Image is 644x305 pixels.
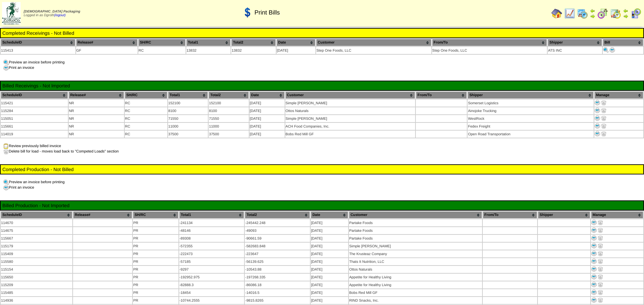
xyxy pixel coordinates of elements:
td: Billed Production - Not Imported [2,202,642,209]
td: RC [125,100,167,107]
img: Print [591,266,597,272]
td: 115580 [1,258,72,265]
td: -192952.975 [179,274,244,281]
td: -89308 [179,235,244,242]
img: Print [595,123,600,129]
td: -48146 [179,227,244,234]
td: [DATE] [311,219,348,226]
img: print.gif [3,185,9,190]
td: 115051 [1,115,68,122]
td: -222473 [179,250,244,257]
span: [DEMOGRAPHIC_DATA] Packaging [24,10,80,13]
th: SH/RC [133,211,178,219]
img: arrowright.gif [590,13,595,19]
td: -9815.8265 [245,297,310,304]
td: 115661 [1,123,68,130]
td: Completed Production - Not Billed [2,166,642,172]
img: Print [595,108,600,113]
img: delete.gif [3,149,9,154]
img: clipboard.gif [3,143,9,149]
td: -10543.88 [245,266,310,273]
td: 11000 [209,123,249,130]
td: 115209 [1,281,72,288]
th: SH/RC [125,91,167,99]
img: delete.gif [598,266,603,272]
img: Print [595,100,600,105]
td: NR [69,107,124,114]
th: ScheduleID [1,91,68,99]
td: [DATE] [311,227,348,234]
th: Shipper [468,91,593,99]
td: 115485 [1,289,72,296]
td: Step One Foods, LLC [432,47,547,54]
td: ATS INC [548,47,602,54]
td: Completed Receivings - Not Billed [2,30,642,36]
td: 114019 [1,131,68,138]
td: -56139.625 [245,258,310,265]
td: -582683.848 [245,243,310,250]
td: NR [69,115,124,122]
img: calendarprod.gif [577,8,588,19]
td: 115413 [1,47,75,54]
td: Step One Foods, LLC [316,47,431,54]
td: [DATE] [311,258,348,265]
td: [DATE] [311,281,348,288]
img: delete.gif [598,258,603,264]
th: From/To [416,91,467,99]
td: 37500 [168,131,208,138]
td: 115179 [1,243,72,250]
td: PR [133,258,178,265]
td: Partake Foods [349,219,482,226]
td: ACH Food Companies, Inc. [285,123,415,130]
td: [DATE] [249,115,285,122]
td: 71550 [168,115,208,122]
td: RC [125,123,167,130]
td: -197268.335 [245,274,310,281]
td: The Krusteaz Company [349,250,482,257]
img: Print [603,47,609,53]
th: Total1 [179,211,244,219]
img: delete.gif [601,131,606,136]
img: delete.gif [598,235,603,241]
img: delete.gif [598,227,603,233]
td: -82888.3 [179,281,244,288]
td: Ainojoke Trucking [468,107,593,114]
td: Partake Foods [349,227,482,234]
img: Print [591,243,597,248]
th: Total1 [186,39,231,46]
td: [DATE] [249,131,285,138]
td: PR [133,219,178,226]
th: Total2 [231,39,276,46]
td: PR [133,227,178,234]
td: PR [133,289,178,296]
td: [DATE] [311,266,348,273]
td: [DATE] [311,235,348,242]
td: -49093 [245,227,310,234]
td: -86086.18 [245,281,310,288]
img: calendarblend.gif [597,8,608,19]
td: 114670 [1,219,72,226]
th: Customer [349,211,482,219]
td: Thats It Nutrition, LLC [349,258,482,265]
td: PR [133,266,178,273]
img: delete.gif [598,243,603,248]
td: RIND Snacks, Inc. [349,297,482,304]
td: -241134 [179,219,244,226]
th: Manage [594,91,643,99]
img: Print [591,235,597,241]
td: RC [125,107,167,114]
td: 114936 [1,297,72,304]
img: Print [591,227,597,233]
th: SH/RC [138,39,186,46]
th: Customer [316,39,431,46]
span: Logged in as Dgroth [24,10,80,17]
img: home.gif [551,8,562,19]
td: 152100 [168,100,208,107]
td: 13832 [186,47,231,54]
th: Shipper [538,211,590,219]
td: PR [133,281,178,288]
td: Bobs Red Mill GF [349,289,482,296]
td: -9297 [179,266,244,273]
td: PR [133,235,178,242]
td: 71550 [209,115,249,122]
